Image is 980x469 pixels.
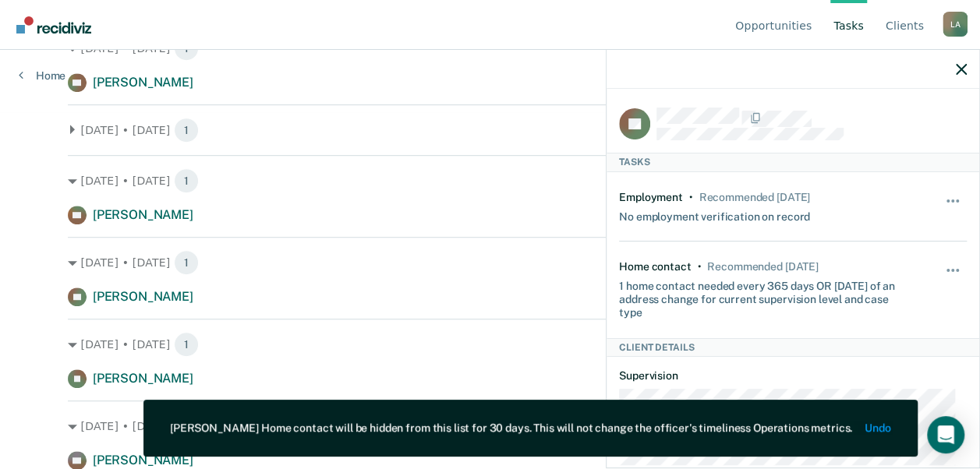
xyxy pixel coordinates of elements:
span: [PERSON_NAME] [93,207,193,222]
span: 1 [174,168,199,193]
button: Profile dropdown button [943,12,968,37]
div: Tasks [607,153,979,171]
div: Client Details [607,338,979,357]
div: [PERSON_NAME] Home contact will be hidden from this list for 30 days. This will not change the of... [170,421,852,435]
div: No employment verification on record [619,204,810,224]
div: Employment [619,191,683,204]
button: Undo [865,421,891,435]
div: • [689,191,693,204]
span: [PERSON_NAME] [93,453,193,467]
span: [PERSON_NAME] [93,75,193,90]
div: [DATE] • [DATE] [68,250,912,275]
div: Recommended in 3 days [699,191,809,204]
div: Open Intercom Messenger [927,416,964,453]
div: Recommended in 3 days [707,260,818,273]
span: [PERSON_NAME] [93,371,193,386]
img: Recidiviz [16,16,91,33]
a: Home [19,69,65,83]
div: 1 home contact needed every 365 days OR [DATE] of an address change for current supervision level... [619,273,909,319]
div: [DATE] • [DATE] [68,414,912,439]
span: 1 [174,118,199,143]
div: Home contact [619,260,691,273]
span: [PERSON_NAME] [93,289,193,304]
div: [DATE] • [DATE] [68,168,912,193]
div: • [697,260,701,273]
div: [DATE] • [DATE] [68,332,912,357]
dt: Supervision [619,369,967,383]
div: L A [943,12,968,37]
span: 1 [174,250,199,275]
div: [DATE] • [DATE] [68,118,912,143]
span: 1 [174,332,199,357]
